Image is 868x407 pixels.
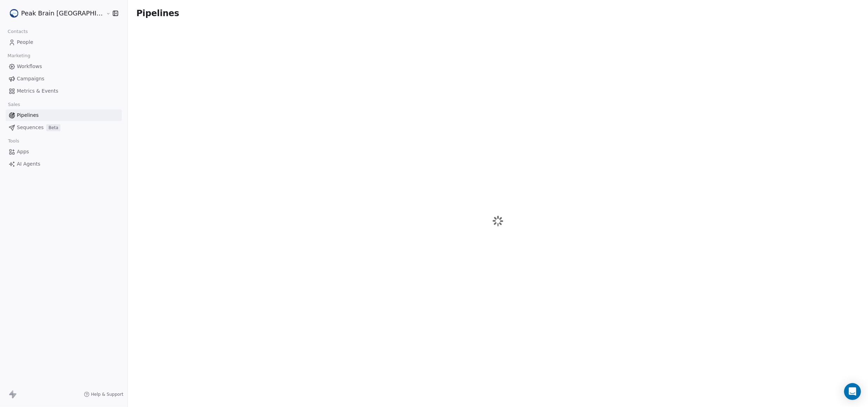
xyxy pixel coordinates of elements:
span: Metrics & Events [17,87,58,95]
span: Contacts [5,26,31,37]
div: Open Intercom Messenger [844,383,861,400]
span: Pipelines [136,8,179,18]
span: Campaigns [17,75,44,82]
a: Workflows [6,61,122,72]
a: AI Agents [6,158,122,170]
span: Tools [5,136,22,146]
img: Peak%20Brain%20Logo.png [10,9,18,18]
span: Beta [46,124,60,131]
span: Pipelines [17,112,39,119]
span: Sequences [17,124,44,131]
button: Peak Brain [GEOGRAPHIC_DATA] [8,7,101,19]
a: Metrics & Events [6,85,122,97]
a: SequencesBeta [6,122,122,133]
span: Peak Brain [GEOGRAPHIC_DATA] [21,9,104,18]
a: Help & Support [84,392,123,397]
span: AI Agents [17,160,40,168]
span: Apps [17,148,29,155]
span: People [17,39,33,46]
a: Apps [6,146,122,158]
span: Marketing [5,51,33,61]
span: Help & Support [91,392,123,397]
a: People [6,36,122,48]
a: Pipelines [6,109,122,121]
span: Workflows [17,63,42,70]
span: Sales [5,99,23,110]
a: Campaigns [6,73,122,85]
